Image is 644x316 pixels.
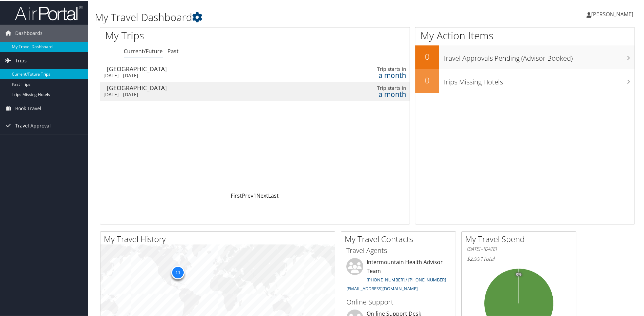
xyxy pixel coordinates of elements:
span: Book Travel [15,99,41,116]
div: [DATE] - [DATE] [103,91,298,97]
a: 0Travel Approvals Pending (Advisor Booked) [415,45,635,68]
a: 1 [253,191,256,199]
a: [PERSON_NAME] [586,3,640,24]
img: airportal-logo.png [15,4,83,20]
a: Past [167,47,179,54]
span: $2,991 [467,254,483,262]
span: Travel Approval [15,117,51,134]
a: First [231,191,242,199]
span: Trips [15,52,27,68]
h6: Total [467,254,571,262]
h3: Online Support [346,297,451,306]
h3: Travel Approvals Pending (Advisor Booked) [442,50,635,62]
div: Trip starts in [338,84,406,91]
h2: My Travel Contacts [345,233,456,244]
h6: [DATE] - [DATE] [467,245,571,252]
h1: My Travel Dashboard [95,9,458,24]
h2: My Travel History [104,233,335,244]
div: 11 [171,265,185,279]
h3: Travel Agents [346,245,451,255]
h1: My Action Items [415,28,635,42]
h2: 0 [415,74,439,85]
a: [EMAIL_ADDRESS][DOMAIN_NAME] [346,285,418,291]
h2: My Travel Spend [465,233,576,244]
div: [GEOGRAPHIC_DATA] [107,65,301,71]
div: a month [338,91,406,97]
a: Last [268,191,279,199]
span: Dashboards [15,24,43,41]
a: Prev [242,191,253,199]
div: [GEOGRAPHIC_DATA] [107,84,301,90]
h1: My Trips [105,28,276,42]
tspan: 0% [516,272,522,276]
div: Trip starts in [338,65,406,72]
span: [PERSON_NAME] [591,10,633,17]
li: Intermountain Health Advisor Team [343,257,454,294]
a: Next [256,191,268,199]
div: a month [338,72,406,78]
a: [PHONE_NUMBER] / [PHONE_NUMBER] [367,276,446,282]
div: [DATE] - [DATE] [103,72,298,78]
a: 0Trips Missing Hotels [415,68,635,92]
h2: 0 [415,50,439,62]
a: Current/Future [124,47,163,54]
h3: Trips Missing Hotels [442,73,635,86]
